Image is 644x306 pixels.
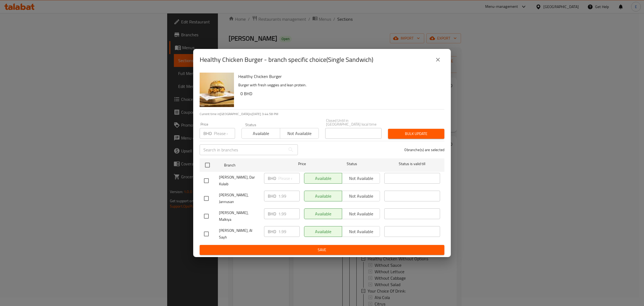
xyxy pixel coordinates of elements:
[284,161,320,167] span: Price
[384,161,440,167] span: Status is valid till
[200,245,444,255] button: Save
[200,55,373,64] h2: Healthy Chicken Burger - branch specific choice(Single Sandwich)
[240,90,440,97] h6: 0 BHD
[392,130,440,137] span: Bulk update
[268,228,276,235] p: BHD
[219,174,260,187] span: [PERSON_NAME], Dar Kulaib
[219,209,260,223] span: [PERSON_NAME], Malkiya
[278,191,300,201] input: Please enter price
[282,130,316,137] span: Not available
[200,112,444,116] p: Current time in [GEOGRAPHIC_DATA] is [DATE] 3:44:58 PM
[324,161,380,167] span: Status
[244,130,278,137] span: Available
[224,162,280,169] span: Branch
[278,173,300,184] input: Please enter price
[404,147,444,152] p: 0 branche(s) are selected
[200,144,286,155] input: Search in branches
[278,208,300,219] input: Please enter price
[268,175,276,182] p: BHD
[238,73,440,80] h6: Healthy Chicken Burger
[200,73,234,107] img: Healthy Chicken Burger
[204,247,440,253] span: Save
[268,211,276,217] p: BHD
[388,129,444,139] button: Bulk update
[431,53,444,66] button: close
[241,128,280,139] button: Available
[219,192,260,205] span: [PERSON_NAME], Jannusan
[268,193,276,199] p: BHD
[238,82,440,88] p: Burger with fresh veggies and lean protein.
[219,227,260,241] span: [PERSON_NAME], Al Sayh
[214,128,235,139] input: Please enter price
[203,130,212,137] p: BHD
[280,128,319,139] button: Not available
[278,226,300,237] input: Please enter price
